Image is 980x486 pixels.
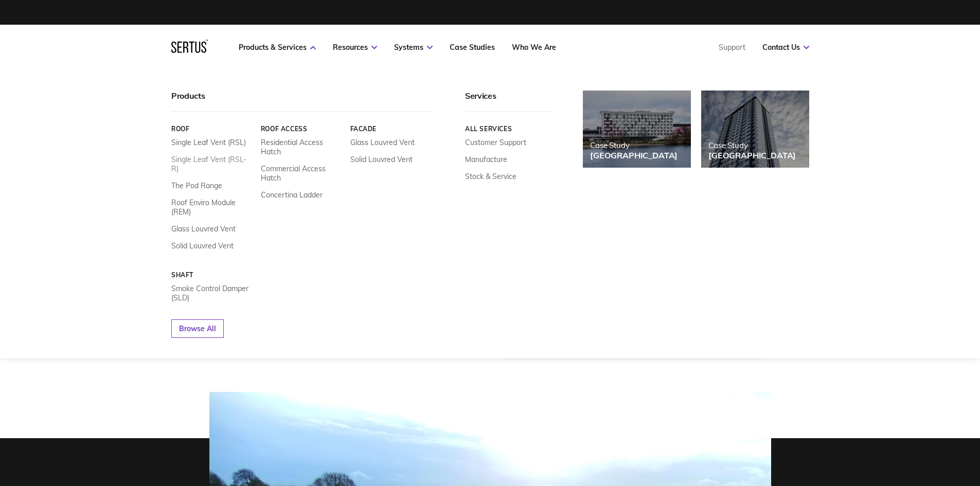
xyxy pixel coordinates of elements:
[701,91,809,168] a: Case Study[GEOGRAPHIC_DATA]
[762,43,809,52] a: Contact Us
[512,43,556,52] a: Who We Are
[465,155,507,164] a: Manufacture
[171,181,222,190] a: The Pod Range
[465,125,552,133] a: All services
[350,125,432,133] a: Facade
[719,43,745,52] a: Support
[260,138,342,156] a: Residential Access Hatch
[333,43,377,52] a: Resources
[239,43,316,52] a: Products & Services
[708,150,796,160] div: [GEOGRAPHIC_DATA]
[708,140,796,150] div: Case Study
[795,367,980,486] iframe: Chat Widget
[350,138,414,147] a: Glass Louvred Vent
[260,125,342,133] a: Roof Access
[171,224,236,233] a: Glass Louvred Vent
[465,91,552,112] div: Services
[590,140,678,150] div: Case Study
[590,150,678,160] div: [GEOGRAPHIC_DATA]
[171,241,234,250] a: Solid Louvred Vent
[171,198,253,217] a: Roof Enviro Module (REM)
[171,138,246,147] a: Single Leaf Vent (RSL)
[350,155,412,164] a: Solid Louvred Vent
[465,138,526,147] a: Customer Support
[171,284,253,302] a: Smoke Control Damper (SLD)
[171,125,253,133] a: Roof
[260,190,322,200] a: Concertina Ladder
[171,319,224,338] a: Browse All
[171,91,432,112] div: Products
[394,43,433,52] a: Systems
[465,172,516,181] a: Stock & Service
[450,43,495,52] a: Case Studies
[583,91,691,168] a: Case Study[GEOGRAPHIC_DATA]
[171,155,253,173] a: Single Leaf Vent (RSL-R)
[260,164,342,183] a: Commercial Access Hatch
[171,271,253,279] a: Shaft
